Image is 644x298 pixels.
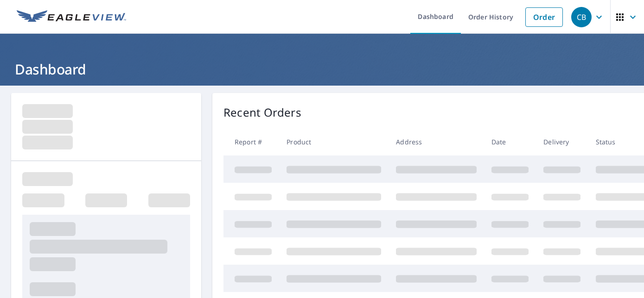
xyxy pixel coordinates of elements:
th: Product [279,128,389,155]
th: Delivery [536,128,588,155]
th: Date [484,128,536,155]
p: Recent Orders [223,104,301,121]
img: EV Logo [17,10,126,24]
th: Report # [223,128,279,155]
h1: Dashboard [11,60,633,79]
a: Order [525,7,563,27]
th: Address [389,128,484,155]
div: CB [571,7,592,27]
